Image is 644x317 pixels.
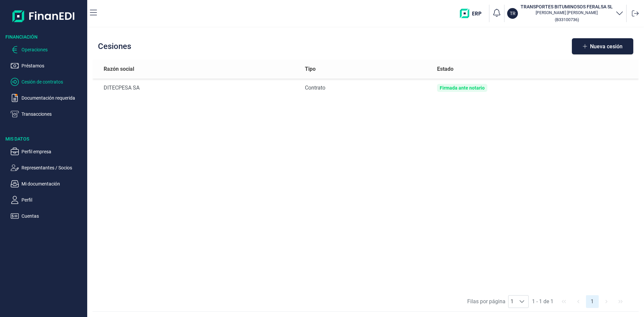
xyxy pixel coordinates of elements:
p: Cesión de contratos [21,78,85,86]
button: Perfil [11,196,85,204]
span: Razón social [104,65,134,73]
div: Firmada ante notario [440,85,485,91]
p: Perfil empresa [21,148,85,156]
button: Cuentas [11,212,85,220]
div: Contrato [305,84,427,92]
p: Mi documentación [21,180,85,188]
button: Documentación requerida [11,94,85,102]
button: TRTRANSPORTES BITUMINOSOS FERALSA SL[PERSON_NAME] [PERSON_NAME](B33100736) [507,3,624,23]
p: Operaciones [21,46,85,54]
p: Cuentas [21,212,85,220]
h3: TRANSPORTES BITUMINOSOS FERALSA SL [521,3,613,10]
div: DITECPESA SA [104,84,294,92]
button: Préstamos [11,62,85,70]
span: 1 [508,296,516,308]
span: 1 - 1 de 1 [529,295,556,308]
span: Tipo [305,65,316,73]
h2: Cesiones [98,42,131,51]
button: Nueva cesión [572,38,633,54]
p: Transacciones [21,110,85,118]
p: Representantes / Socios [21,164,85,172]
button: Operaciones [11,46,85,54]
button: Mi documentación [11,180,85,188]
img: erp [460,9,486,18]
span: Estado [437,65,453,73]
button: Page 1 [586,295,599,308]
img: Logo de aplicación [12,5,75,27]
p: [PERSON_NAME] [PERSON_NAME] [521,10,613,15]
p: TR [510,10,516,17]
span: Nueva cesión [590,44,623,49]
button: Cesión de contratos [11,78,85,86]
small: Copiar cif [555,17,579,22]
p: Documentación requerida [21,94,85,102]
p: Préstamos [21,62,85,70]
span: Filas por página [467,298,505,306]
button: Transacciones [11,110,85,118]
p: Perfil [21,196,85,204]
button: Representantes / Socios [11,164,85,172]
button: Perfil empresa [11,148,85,156]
